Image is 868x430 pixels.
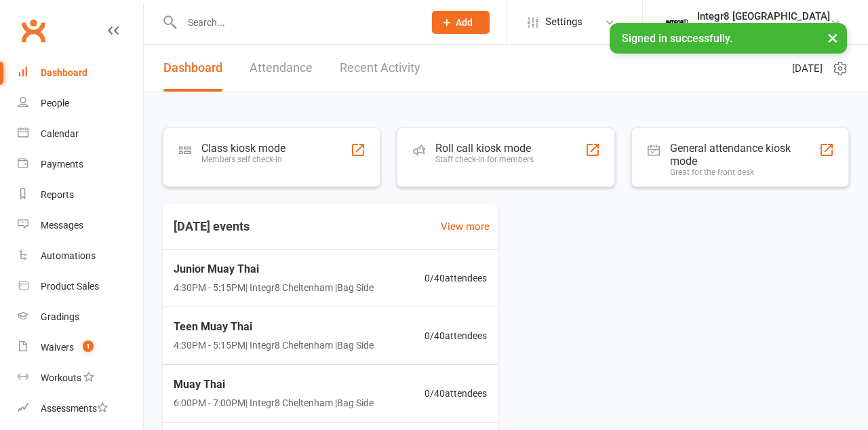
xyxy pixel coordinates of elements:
div: People [41,98,69,109]
div: Waivers [41,342,74,353]
span: Signed in successfully. [622,32,732,45]
div: Payments [41,159,83,170]
div: Class kiosk mode [201,142,285,155]
a: Automations [18,241,143,271]
span: 4:30PM - 5:15PM | Integr8 Cheltenham | Bag Side [174,338,374,353]
div: Gradings [41,311,79,322]
div: Staff check-in for members [435,155,534,164]
a: Waivers 1 [18,332,143,363]
div: Messages [41,220,83,231]
span: [DATE] [792,60,823,77]
div: Integr8 [GEOGRAPHIC_DATA] [697,10,830,22]
span: 0 / 40 attendees [425,328,487,343]
a: Gradings [18,302,143,332]
a: Payments [18,149,143,180]
div: Product Sales [41,281,99,292]
a: View more [441,218,490,235]
div: Great for the front desk [670,168,819,177]
span: 6:00PM - 7:00PM | Integr8 Cheltenham | Bag Side [174,395,374,410]
a: Dashboard [163,45,222,92]
span: 4:30PM - 5:15PM | Integr8 Cheltenham | Bag Side [174,280,374,295]
div: Assessments [41,403,108,414]
div: Reports [41,189,74,200]
div: Integr8 [GEOGRAPHIC_DATA] [697,22,830,35]
a: Dashboard [18,58,143,88]
a: Clubworx [16,14,50,47]
div: Workouts [41,372,81,383]
div: General attendance kiosk mode [670,142,819,168]
a: Reports [18,180,143,210]
div: Dashboard [41,67,87,78]
span: 0 / 40 attendees [425,386,487,401]
span: Settings [545,7,583,37]
button: × [821,23,845,52]
h3: [DATE] events [163,214,260,239]
div: Members self check-in [201,155,285,164]
span: 1 [83,340,94,352]
a: Messages [18,210,143,241]
span: Junior Muay Thai [174,260,374,278]
span: 0 / 40 attendees [425,271,487,286]
a: Attendance [250,45,313,92]
div: Roll call kiosk mode [435,142,534,155]
div: Automations [41,250,96,261]
a: Product Sales [18,271,143,302]
a: Recent Activity [340,45,420,92]
a: Workouts [18,363,143,393]
span: Add [456,17,473,28]
img: thumb_image1744271085.png [663,9,690,36]
span: Teen Muay Thai [174,318,374,336]
a: People [18,88,143,119]
a: Calendar [18,119,143,149]
div: Calendar [41,128,79,139]
span: Muay Thai [174,376,374,393]
a: Assessments [18,393,143,424]
button: Add [432,11,490,34]
input: Search... [178,13,414,32]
